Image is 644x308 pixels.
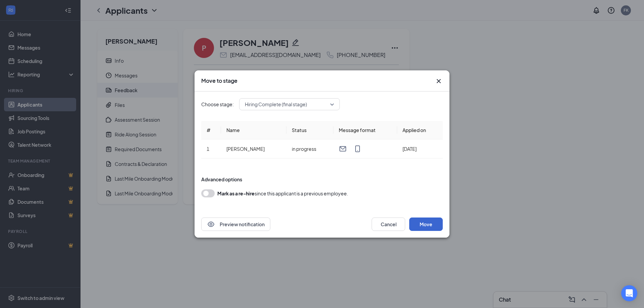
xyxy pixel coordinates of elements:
svg: MobileSms [354,145,362,153]
span: Choose stage: [201,101,234,108]
h3: Move to stage [201,77,237,84]
td: [DATE] [397,139,443,159]
button: Close [435,77,443,85]
button: Move [409,218,443,231]
svg: Email [339,145,347,153]
th: Status [286,121,333,139]
th: Applied on [397,121,443,139]
b: Mark as a re-hire [217,190,255,196]
div: Open Intercom Messenger [621,285,637,301]
button: EyePreview notification [201,218,270,231]
div: Advanced options [201,176,443,183]
th: Name [221,121,286,139]
th: Message format [333,121,397,139]
button: Cancel [372,218,405,231]
th: # [201,121,221,139]
span: Hiring Complete (final stage) [245,99,307,109]
td: [PERSON_NAME] [221,139,286,159]
div: since this applicant is a previous employee. [217,189,348,197]
svg: Eye [207,220,215,228]
td: in progress [286,139,333,159]
svg: Cross [435,77,443,85]
span: 1 [207,146,209,152]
